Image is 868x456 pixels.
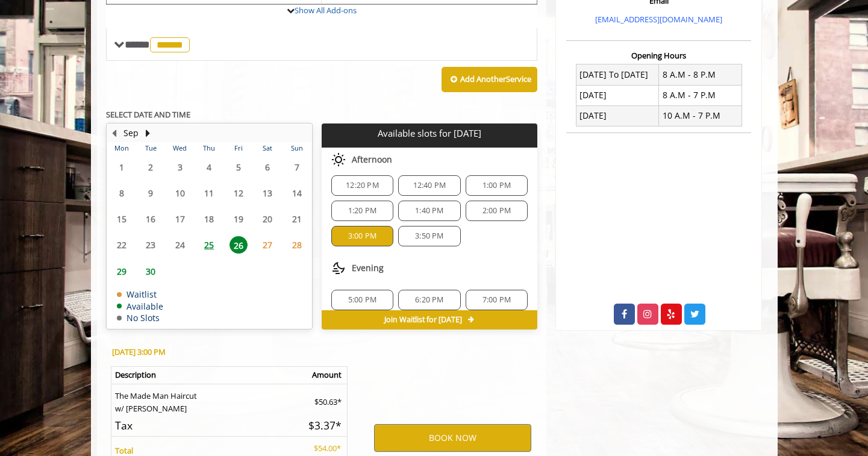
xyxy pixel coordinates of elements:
[398,175,460,196] div: 12:40 PM
[107,258,136,284] td: Select day29
[165,142,194,154] th: Wed
[312,369,342,380] b: Amount
[282,232,311,258] td: Select day28
[331,261,346,275] img: evening slots
[200,236,218,254] span: 25
[398,290,460,310] div: 6:20 PM
[117,290,163,299] td: Waitlist
[117,313,163,322] td: No Slots
[300,420,341,431] h5: $3.37*
[195,232,223,258] td: Select day25
[384,315,462,325] span: Join Waitlist for [DATE]
[659,105,742,126] td: 10 A.M - 7 P.M
[460,73,531,84] b: Add Another Service
[223,142,252,154] th: Fri
[300,442,341,455] p: $54.00*
[352,263,384,273] span: Evening
[482,181,511,190] span: 1:00 PM
[595,14,722,25] a: [EMAIL_ADDRESS][DOMAIN_NAME]
[229,236,248,254] span: 26
[398,201,460,221] div: 1:40 PM
[107,142,136,154] th: Mon
[296,384,348,414] td: $50.63*
[466,175,528,196] div: 1:00 PM
[659,85,742,105] td: 8 A.M - 7 P.M
[466,201,528,221] div: 2:00 PM
[482,295,511,305] span: 7:00 PM
[442,67,537,92] button: Add AnotherService
[576,64,659,85] td: [DATE] To [DATE]
[482,206,511,216] span: 2:00 PM
[374,424,531,452] button: BOOK NOW
[326,128,532,139] p: Available slots for [DATE]
[415,295,443,305] span: 6:20 PM
[566,51,751,60] h3: Opening Hours
[466,290,528,310] div: 7:00 PM
[142,263,160,280] span: 30
[282,142,311,154] th: Sun
[106,109,190,120] b: SELECT DATE AND TIME
[195,142,223,154] th: Thu
[253,142,282,154] th: Sat
[115,369,156,380] b: Description
[346,181,379,190] span: 12:20 PM
[123,126,139,140] button: Sep
[117,302,163,311] td: Available
[115,420,291,431] h5: Tax
[295,5,357,16] a: Show All Add-ons
[115,445,133,456] b: Total
[576,85,659,105] td: [DATE]
[331,201,393,221] div: 1:20 PM
[415,206,443,216] span: 1:40 PM
[348,206,376,216] span: 1:20 PM
[331,175,393,196] div: 12:20 PM
[288,236,306,254] span: 28
[223,232,252,258] td: Select day26
[331,290,393,310] div: 5:00 PM
[143,126,153,140] button: Next Month
[352,155,392,164] span: Afternoon
[576,105,659,126] td: [DATE]
[111,384,296,414] td: The Made Man Haircut w/ [PERSON_NAME]
[253,232,282,258] td: Select day27
[398,226,460,246] div: 3:50 PM
[415,231,443,241] span: 3:50 PM
[110,126,119,140] button: Previous Month
[136,142,165,154] th: Tue
[348,231,376,241] span: 3:00 PM
[112,346,166,357] b: [DATE] 3:00 PM
[136,258,165,284] td: Select day30
[659,64,742,85] td: 8 A.M - 8 P.M
[413,181,446,190] span: 12:40 PM
[348,295,376,305] span: 5:00 PM
[331,226,393,246] div: 3:00 PM
[258,236,276,254] span: 27
[331,152,346,167] img: afternoon slots
[113,263,131,280] span: 29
